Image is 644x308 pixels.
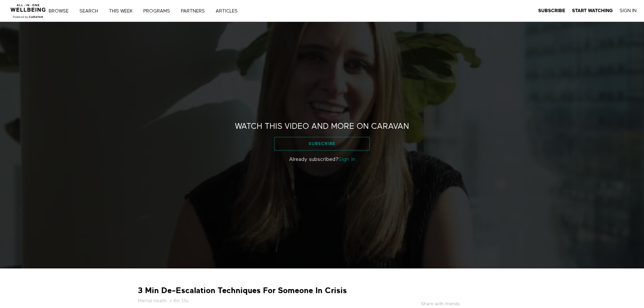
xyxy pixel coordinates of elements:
[138,298,364,304] h5: • 4m 15s
[572,8,613,14] a: Start Watching
[235,121,409,132] h2: Watch this video and more on CARAVAN
[222,156,422,164] p: Already subscribed?
[141,9,177,14] a: PROGRAMS
[77,9,105,14] a: Search
[572,8,613,13] strong: Start Watching
[538,8,565,14] a: Subscribe
[106,9,140,14] a: THIS WEEK
[338,157,355,162] a: Sign in
[46,9,76,14] a: Browse
[178,9,212,14] a: PARTNERS
[138,298,167,304] a: Mental Health
[213,9,245,14] a: ARTICLES
[53,7,252,14] nav: Primary
[538,8,565,13] strong: Subscribe
[138,285,347,296] strong: 3 Min De-Escalation Techniques For Someone In Crisis
[620,8,637,14] a: Sign In
[274,137,370,150] a: Subscribe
